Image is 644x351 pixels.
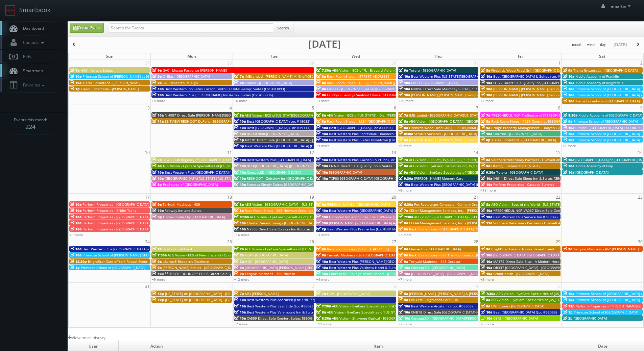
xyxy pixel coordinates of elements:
span: 10a [481,93,492,97]
span: Rack Room Shoes - [STREET_ADDRESS] [327,247,389,251]
span: 10a [481,176,492,181]
span: Bids [20,54,31,59]
span: IN611 Direct Sale Sleep Inn & Suites [GEOGRAPHIC_DATA] [493,176,587,181]
span: Best [GEOGRAPHIC_DATA] (Loc #44494) [329,125,392,130]
span: [PERSON_NAME] - [GEOGRAPHIC_DATA] [327,202,390,207]
span: 10a [70,221,81,225]
span: 7a [399,113,408,118]
span: Best Western Plus Garden Court Inn (Loc #05224) [329,157,409,162]
span: HGV - Kohala Suites [80,68,113,73]
span: AEG Vision - [GEOGRAPHIC_DATA] – [US_STATE][GEOGRAPHIC_DATA]. ([GEOGRAPHIC_DATA]) [245,202,390,207]
span: [GEOGRAPHIC_DATA] [329,170,362,175]
span: HGV - Laurel Crest [163,247,192,251]
span: NY181 Direct Sale [GEOGRAPHIC_DATA] - [GEOGRAPHIC_DATA] [245,137,345,142]
span: 10a [70,80,81,85]
span: 9:30a [399,176,413,181]
span: NH087 Direct Sale [PERSON_NAME][GEOGRAPHIC_DATA], Ascend Hotel Collection [165,113,297,118]
span: Best [GEOGRAPHIC_DATA] (Loc #18082) [247,119,310,124]
span: 10a [316,137,328,142]
a: +3 more [316,232,330,237]
span: 9a [152,74,162,79]
span: 10a [399,80,410,85]
span: BrightStar Care of Aurora Reveal Event [491,247,554,251]
span: 8a [481,68,490,73]
span: 9a [316,253,326,257]
span: Best Western Plus Prairie Inn (Loc #38166) [327,227,397,231]
span: 10a [481,215,492,219]
button: month [570,41,585,49]
span: 10a [563,86,574,91]
span: Perform Properties - Cascade Summit [493,182,554,187]
span: 9a [563,119,572,124]
span: 10a [481,182,492,187]
span: 10a [563,164,574,168]
span: 8a [316,80,326,85]
span: AEG Vision - [GEOGRAPHIC_DATA] - [GEOGRAPHIC_DATA] [414,215,504,219]
a: +4 more [316,143,330,148]
span: Kiddie Academy of Islip [575,164,613,168]
span: 8a [234,113,244,118]
span: [PERSON_NAME] Memory Care [414,176,463,181]
span: 10a [481,80,492,85]
span: 8:30a [399,131,413,136]
span: 10a [234,131,246,136]
span: 9a [152,202,162,207]
span: 10a [152,93,164,97]
span: 10a [152,170,164,175]
span: Teriyaki Madness - 318 Decatur [409,259,460,264]
span: 10a [316,157,328,162]
span: Best Western Plus Scottsdale Thunderbird Suites (Loc #03156) [329,131,431,136]
span: Best Western Plus Suites Downtown (Loc #61037) [329,137,410,142]
span: 10a [481,131,492,136]
span: 8a [316,74,326,79]
span: 2p [316,227,326,231]
span: 9a [152,259,162,264]
span: Teriyaki Madness - 462 [PERSON_NAME] [573,247,639,251]
span: ZEITVIEW RESHOOT DuPont - [GEOGRAPHIC_DATA], [GEOGRAPHIC_DATA] [165,119,281,124]
span: 1p [70,265,80,270]
span: 8a [399,253,408,257]
span: 8a [316,113,326,118]
span: HGV - [GEOGRAPHIC_DATA] [245,259,288,264]
span: AEG Vision - EyeCare Specialties of [US_STATE] - [PERSON_NAME] Eyecare Associates - [PERSON_NAME] [163,164,330,168]
span: 10a [563,74,574,79]
span: 10a [481,208,492,213]
span: 8a [399,164,408,168]
span: Firebirds Wood Fired Grill [PERSON_NAME] [409,125,478,130]
span: BrightStar Care of York Reveal Event [88,259,147,264]
span: Perform Properties - [GEOGRAPHIC_DATA] [82,221,149,225]
span: L&amp;E Research [US_STATE] [491,164,540,168]
span: 10a [563,80,574,85]
span: 10a [152,86,164,91]
span: 9a [316,86,326,91]
span: 9a [234,265,244,270]
span: 10a [234,182,246,187]
span: 10a [563,131,574,136]
span: [PERSON_NAME] [PERSON_NAME] Group - [GEOGRAPHIC_DATA] - [STREET_ADDRESS] [493,93,628,97]
span: Fairway Inn and Suites [165,208,201,213]
span: 7a [234,247,244,251]
span: 3p [234,144,244,148]
span: 8a [399,119,408,124]
span: Primrose School of [GEOGRAPHIC_DATA] [575,131,640,136]
span: Concept3D - [GEOGRAPHIC_DATA] [247,170,301,175]
span: Best Western Plus [PERSON_NAME] Inn &amp; Suites (Loc #35036) [165,93,273,97]
span: Sonesta Simply Suites [GEOGRAPHIC_DATA] [247,182,317,187]
span: 10a [70,202,81,207]
span: 10a [70,247,81,251]
span: 7a [152,247,162,251]
span: 7a [481,113,490,118]
span: 7a [399,208,408,213]
span: AEG Vision - EyeCare Specialties of [GEOGRAPHIC_DATA] - Medfield Eye Associates [409,170,542,175]
span: 10a [152,208,164,213]
span: Best Western Plus Service Inn & Suites (Loc #61094) WHITE GLOVE [493,215,602,219]
span: Best Western Plus [GEOGRAPHIC_DATA] (Loc #48184) [165,170,251,175]
span: [GEOGRAPHIC_DATA] [US_STATE] [US_STATE] [165,176,236,181]
span: 10a [70,227,81,231]
span: 7:30a [152,253,167,257]
span: 9a [399,68,408,73]
span: Perform Properties - [GEOGRAPHIC_DATA] [82,215,149,219]
span: 9a [316,93,326,97]
span: Primrose School of [PERSON_NAME] at [GEOGRAPHIC_DATA] [82,74,179,79]
span: 7a [152,157,162,162]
